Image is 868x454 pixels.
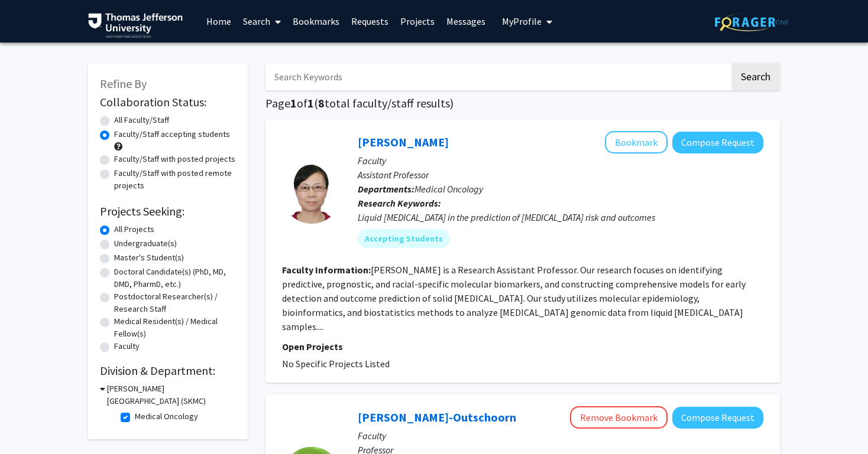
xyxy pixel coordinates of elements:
[100,76,147,91] span: Refine By
[358,429,763,443] p: Faculty
[307,96,314,110] span: 1
[114,167,236,192] label: Faculty/Staff with posted remote projects
[114,266,236,290] label: Doctoral Candidate(s) (PhD, MD, DMD, PharmD, etc.)
[358,410,516,424] a: [PERSON_NAME]-Outschoorn
[100,95,236,109] h2: Collaboration Status:
[287,1,345,42] a: Bookmarks
[114,237,177,250] label: Undergraduate(s)
[100,204,236,218] h2: Projects Seeking:
[237,1,287,42] a: Search
[345,1,394,42] a: Requests
[318,96,325,110] span: 8
[502,15,542,27] span: My Profile
[114,153,235,165] label: Faculty/Staff with posted projects
[358,153,763,168] p: Faculty
[605,131,668,153] button: Add Chun Wang to Bookmarks
[358,168,763,182] p: Assistant Professor
[114,128,230,141] label: Faculty/Staff accepting students
[290,96,297,110] span: 1
[135,410,198,423] label: Medical Oncology
[672,407,763,429] button: Compose Request to Ubaldo Martinez-Outschoorn
[672,132,763,153] button: Compose Request to Chun Wang
[88,13,183,38] img: Thomas Jefferson University Logo
[731,63,780,90] button: Search
[570,406,668,429] button: Remove Bookmark
[394,1,441,42] a: Projects
[358,229,450,248] mat-chip: Accepting Students
[358,183,414,195] b: Departments:
[265,63,730,90] input: Search Keywords
[114,223,154,236] label: All Projects
[282,264,746,332] fg-read-more: [PERSON_NAME] is a Research Assistant Professor. Our research focuses on identifying predictive, ...
[100,364,236,378] h2: Division & Department:
[414,183,483,195] span: Medical Oncology
[441,1,491,42] a: Messages
[282,339,763,354] p: Open Projects
[114,290,236,315] label: Postdoctoral Researcher(s) / Research Staff
[9,401,50,445] iframe: Chat
[282,358,390,370] span: No Specific Projects Listed
[200,1,237,42] a: Home
[114,340,140,352] label: Faculty
[107,383,236,407] h3: [PERSON_NAME][GEOGRAPHIC_DATA] (SKMC)
[358,197,441,209] b: Research Keywords:
[715,13,789,31] img: ForagerOne Logo
[114,315,236,340] label: Medical Resident(s) / Medical Fellow(s)
[265,96,780,110] h1: Page of ( total faculty/staff results)
[358,210,763,224] div: Liquid [MEDICAL_DATA] in the prediction of [MEDICAL_DATA] risk and outcomes
[114,252,184,264] label: Master's Student(s)
[282,264,371,276] b: Faculty Information:
[358,135,449,149] a: [PERSON_NAME]
[114,114,169,126] label: All Faculty/Staff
